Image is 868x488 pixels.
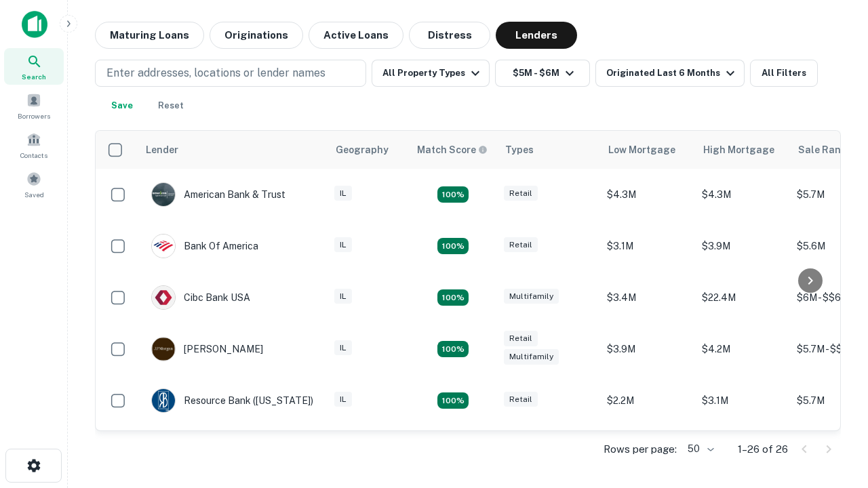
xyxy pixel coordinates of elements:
td: $4.3M [600,169,695,220]
div: Multifamily [504,289,559,304]
button: Enter addresses, locations or lender names [95,60,366,87]
div: Retail [504,237,538,253]
div: Retail [504,392,538,407]
td: $19.4M [600,426,695,478]
img: picture [152,235,175,258]
td: $4.3M [695,169,790,220]
p: 1–26 of 26 [738,441,788,457]
img: picture [152,389,175,412]
p: Enter addresses, locations or lender names [106,65,325,81]
h6: Match Score [417,142,485,157]
div: Matching Properties: 7, hasApolloMatch: undefined [437,186,469,203]
div: Retail [504,186,538,201]
th: High Mortgage [695,131,790,169]
div: Resource Bank ([US_STATE]) [151,388,313,413]
div: High Mortgage [703,142,774,158]
img: picture [152,183,175,206]
div: [PERSON_NAME] [151,337,263,361]
td: $22.4M [695,272,790,323]
td: $3.4M [600,272,695,323]
div: Multifamily [504,349,559,365]
button: All Filters [750,60,818,87]
button: Active Loans [309,22,403,49]
a: Contacts [4,127,64,163]
td: $3.1M [695,375,790,426]
div: Capitalize uses an advanced AI algorithm to match your search with the best lender. The match sco... [417,142,488,157]
div: Bank Of America [151,234,258,258]
img: picture [152,286,175,309]
td: $3.9M [695,220,790,272]
div: Types [505,142,534,158]
td: $3.9M [600,323,695,375]
div: Matching Properties: 4, hasApolloMatch: undefined [437,289,469,306]
span: Saved [24,189,44,200]
button: Originated Last 6 Months [595,60,745,87]
th: Types [497,131,600,169]
button: Distress [409,22,490,49]
div: Matching Properties: 4, hasApolloMatch: undefined [437,238,469,254]
th: Lender [138,131,328,169]
button: $5M - $6M [495,60,590,87]
td: $3.1M [600,220,695,272]
div: Lender [146,142,178,158]
th: Geography [328,131,409,169]
button: Save your search to get updates of matches that match your search criteria. [100,92,144,119]
span: Contacts [20,150,47,161]
div: American Bank & Trust [151,182,285,207]
th: Low Mortgage [600,131,695,169]
div: Cibc Bank USA [151,285,250,310]
img: capitalize-icon.png [22,11,47,38]
div: Matching Properties: 4, hasApolloMatch: undefined [437,392,469,409]
div: IL [334,289,352,304]
div: IL [334,186,352,201]
div: IL [334,237,352,253]
p: Rows per page: [604,441,677,457]
button: Maturing Loans [95,22,204,49]
div: Originated Last 6 Months [606,65,738,81]
div: Matching Properties: 4, hasApolloMatch: undefined [437,341,469,357]
button: Lenders [496,22,577,49]
button: Reset [149,92,193,119]
div: 50 [682,439,716,459]
a: Search [4,48,64,85]
td: $2.2M [600,375,695,426]
a: Borrowers [4,87,64,124]
a: Saved [4,166,64,203]
td: $4.2M [695,323,790,375]
button: Originations [210,22,303,49]
button: All Property Types [372,60,490,87]
div: IL [334,392,352,407]
div: Retail [504,331,538,346]
div: IL [334,340,352,356]
iframe: Chat Widget [800,380,868,445]
span: Borrowers [18,110,50,121]
div: Geography [336,142,389,158]
th: Capitalize uses an advanced AI algorithm to match your search with the best lender. The match sco... [409,131,497,169]
div: Low Mortgage [608,142,675,158]
span: Search [22,71,46,82]
td: $19.4M [695,426,790,478]
img: picture [152,338,175,361]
